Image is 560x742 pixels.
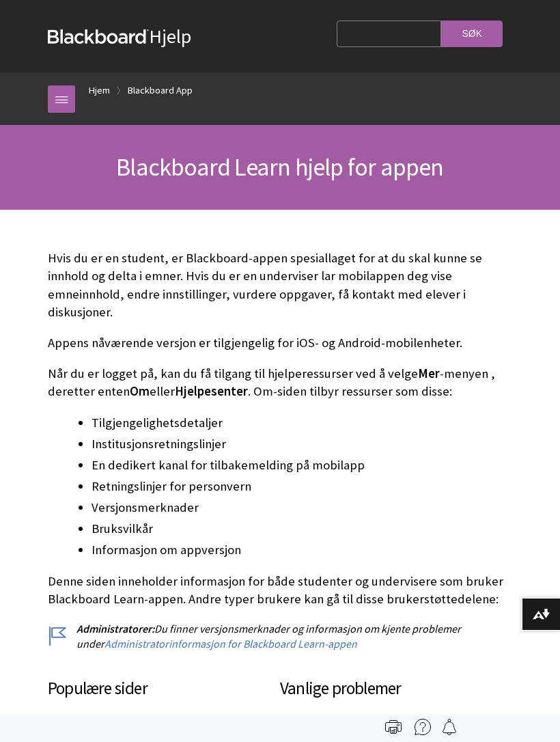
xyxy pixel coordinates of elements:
[92,435,512,454] li: Institusjonsretningslinjer
[48,573,512,608] p: Denne siden inneholder informasjon for både studenter og undervisere som bruker Blackboard Learn-...
[418,366,440,381] span: Mer
[441,20,503,47] input: Søk
[128,82,193,99] a: Blackboard App
[48,29,149,44] strong: Blackboard
[48,249,512,321] p: Hvis du er en student, er Blackboard-appen spesiallaget for at du skal kunne se innhold og delta ...
[48,621,512,652] p: Du finner versjonsmerknader og informasjon om kjente problemer under
[92,540,512,560] li: Informasjon om appversjon
[116,152,443,182] span: Blackboard Learn hjelp for appen
[92,456,512,475] li: En dedikert kanal for tilbakemelding på mobilapp
[130,383,150,399] span: Om
[92,477,512,496] li: Retningslinjer for personvern
[92,519,512,538] li: Bruksvilkår
[89,82,110,99] a: Hjem
[175,383,248,399] span: Hjelpesenter
[76,622,154,635] span: Administratorer:
[385,719,402,735] img: Print
[48,365,512,400] p: Når du er logget på, kan du få tilgang til hjelperessurser ved å velge -menyen , deretter enten e...
[48,334,512,352] p: Appens nåværende versjon er tilgjengelig for iOS- og Android-mobilenheter.
[48,676,280,716] h3: Populære sider
[48,24,191,49] a: BlackboardHjelp
[92,413,512,432] li: Tilgjengelighetsdetaljer
[92,498,512,517] li: Versjonsmerknader
[415,719,431,735] img: More help
[280,676,499,716] h3: Vanlige problemer
[104,637,357,651] a: Administratorinformasjon for Blackboard Learn-appen
[441,719,458,735] img: Follow this page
